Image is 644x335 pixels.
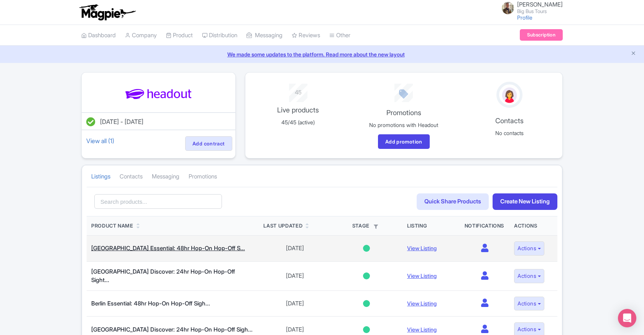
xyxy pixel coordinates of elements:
a: We made some updates to the platform. Read more about the new layout [5,50,639,58]
div: Last Updated [263,222,302,230]
div: Stage [335,222,398,230]
span: [PERSON_NAME] [517,1,563,8]
p: 45/45 (active) [250,118,347,126]
p: Live products [250,105,347,115]
p: Contacts [461,116,558,126]
i: Filter by stage [374,224,378,229]
input: Search products... [94,194,222,209]
a: Quick Share Products [417,193,489,210]
img: avatar_key_member-9c1dde93af8b07d7383eb8b5fb890c87.png [501,86,518,104]
th: Notifications [460,216,509,236]
a: Other [329,25,350,46]
a: Dashboard [81,25,116,46]
button: Close announcement [631,50,636,58]
a: Profile [517,14,532,21]
a: Distribution [202,25,237,46]
th: Listing [402,216,460,236]
p: Promotions [355,107,452,118]
button: Actions [514,269,544,283]
a: Berlin Essential: 48hr Hop-On Hop-Off Sigh... [91,300,210,307]
a: Messaging [152,166,179,187]
p: No contacts [461,129,558,137]
a: [PERSON_NAME] Big Bus Tours [497,2,563,14]
button: Actions [514,241,544,256]
a: Reviews [292,25,320,46]
a: [GEOGRAPHIC_DATA] Discover: 24hr Hop-On Hop-Off Sigh... [91,326,253,333]
a: Messaging [246,25,283,46]
a: View all (1) [85,135,116,146]
a: Promotions [189,166,217,187]
div: 45 [250,84,347,97]
img: logo-ab69f6fb50320c5b225c76a69d11143b.png [77,4,137,21]
th: Actions [509,216,557,236]
a: Add promotion [378,134,430,149]
img: icveudknkrxiikqu2nzq.svg [124,82,193,106]
p: No promotions with Headout [355,121,452,129]
td: [DATE] [259,290,330,317]
a: Company [125,25,157,46]
a: Listings [91,166,110,187]
a: Create New Listing [493,193,557,210]
a: [GEOGRAPHIC_DATA] Discover: 24hr Hop-On Hop-Off Sight... [91,268,235,284]
a: Add contract [185,136,232,151]
span: [DATE] - [DATE] [100,118,143,125]
div: Product Name [91,222,133,230]
a: View Listing [407,245,437,251]
td: [DATE] [259,261,330,290]
a: View Listing [407,272,437,279]
a: View Listing [407,326,437,333]
a: [GEOGRAPHIC_DATA] Essential: 48hr Hop-On Hop-Off S... [91,244,245,252]
button: Actions [514,297,544,311]
img: ft7zigi60redcfov4fja.jpg [502,2,514,14]
td: [DATE] [259,236,330,262]
a: Subscription [520,29,563,41]
div: Open Intercom Messenger [618,309,636,327]
a: Contacts [120,166,143,187]
a: Product [166,25,193,46]
a: View Listing [407,300,437,307]
small: Big Bus Tours [517,9,563,14]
